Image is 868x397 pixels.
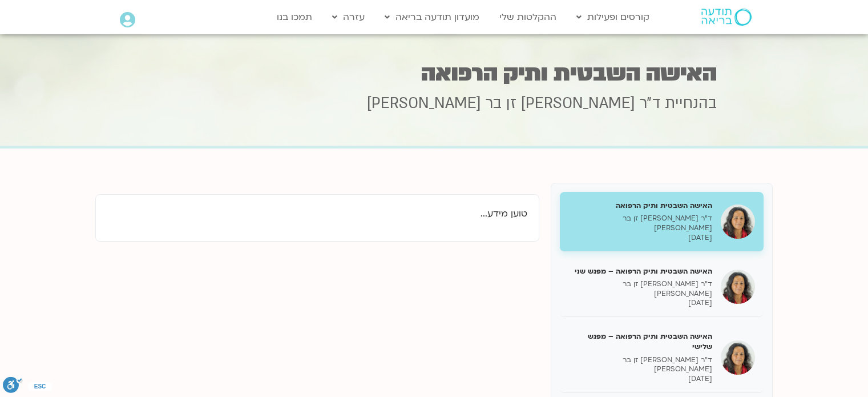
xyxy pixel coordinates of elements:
[568,266,712,276] h5: האישה השבטית ותיק הרפואה – מפגש שני
[568,233,712,243] p: [DATE]
[568,331,712,352] h5: האישה השבטית ותיק הרפואה – מפגש שלישי
[568,214,712,233] p: ד״ר [PERSON_NAME] זן בר [PERSON_NAME]
[326,6,370,28] a: עזרה
[568,298,712,308] p: [DATE]
[107,206,527,222] p: טוען מידע...
[721,340,755,375] img: האישה השבטית ותיק הרפואה – מפגש שלישי
[568,200,712,211] h5: האישה השבטית ותיק הרפואה
[494,6,562,28] a: ההקלטות שלי
[568,355,712,375] p: ד״ר [PERSON_NAME] זן בר [PERSON_NAME]
[152,62,717,85] h1: האישה השבטית ותיק הרפואה
[379,6,485,28] a: מועדון תודעה בריאה
[701,9,752,26] img: תודעה בריאה
[721,270,755,304] img: האישה השבטית ותיק הרפואה – מפגש שני
[568,279,712,299] p: ד״ר [PERSON_NAME] זן בר [PERSON_NAME]
[271,6,318,28] a: תמכו בנו
[367,93,660,114] span: ד״ר [PERSON_NAME] זן בר [PERSON_NAME]
[571,6,655,28] a: קורסים ופעילות
[721,204,755,239] img: האישה השבטית ותיק הרפואה
[568,374,712,384] p: [DATE]
[665,93,717,114] span: בהנחיית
